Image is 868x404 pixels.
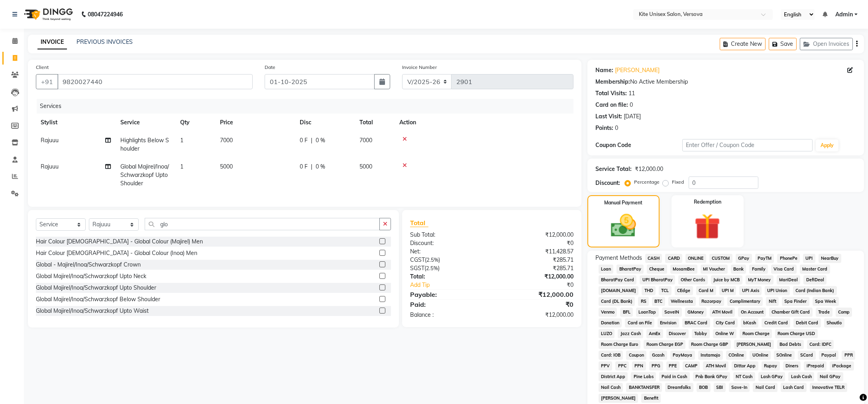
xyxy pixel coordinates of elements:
[774,351,795,360] span: SOnline
[693,372,730,381] span: Pnb Bank GPay
[646,329,663,338] span: AmEx
[788,372,814,381] span: Lash Cash
[727,297,763,306] span: Complimentary
[804,361,827,371] span: iPrepaid
[599,394,638,403] span: [PERSON_NAME]
[615,66,660,75] a: [PERSON_NAME]
[599,275,637,284] span: BharatPay Card
[36,261,141,269] div: Global - Majirel/Inoa/Schwarzkopf Crown
[603,211,644,240] img: _cash.svg
[410,265,424,272] span: SGST
[599,361,613,371] span: PPV
[824,318,844,328] span: Shoutlo
[359,163,372,170] span: 5000
[682,139,813,151] input: Enter Offer / Coupon Code
[659,372,690,381] span: Paid in Cash
[836,308,852,317] span: Comp
[647,265,667,274] span: Cheque
[492,247,579,256] div: ₹11,428.57
[720,38,766,50] button: Create New
[599,318,622,328] span: Donation
[750,351,771,360] span: UOnline
[675,286,693,295] span: CEdge
[649,361,663,371] span: PPG
[36,284,156,292] div: Global Majirel/Inoa/Schwarzkopf Upto Shoulder
[492,311,579,319] div: ₹12,000.00
[615,361,629,371] span: PPC
[800,38,853,50] button: Open Invoices
[641,394,661,403] span: Benefit
[595,165,632,173] div: Service Total:
[719,286,736,295] span: UPI M
[595,254,642,262] span: Payment Methods
[220,137,233,144] span: 7000
[300,163,308,171] span: 0 F
[615,124,618,132] div: 0
[311,163,312,171] span: |
[793,318,821,328] span: Debit Card
[37,99,579,114] div: Services
[766,297,779,306] span: Nift
[116,114,175,131] th: Service
[816,139,839,151] button: Apply
[711,275,742,284] span: Juice by MCB
[769,308,813,317] span: Chamber Gift Card
[492,239,579,247] div: ₹0
[689,340,731,349] span: Room Charge GBP
[755,254,774,263] span: PayTM
[765,286,790,295] span: UPI Union
[624,112,641,121] div: [DATE]
[492,273,579,281] div: ₹12,000.00
[426,265,438,271] span: 2.5%
[626,351,646,360] span: Coupon
[492,300,579,309] div: ₹0
[670,265,697,274] span: MosamBee
[599,265,614,274] span: Loan
[740,329,772,338] span: Room Charge
[683,361,700,371] span: CAMP
[813,297,839,306] span: Spa Week
[685,254,706,263] span: ONLINE
[625,318,654,328] span: Card on File
[36,74,58,89] button: +91
[36,249,197,257] div: Hair Colour [DEMOGRAPHIC_DATA] - Global Colour (Inoa) Men
[599,340,641,349] span: Room Charge Euro
[638,297,649,306] span: RS
[300,136,308,145] span: 0 F
[741,318,759,328] span: bKash
[697,383,711,392] span: BOB
[599,372,628,381] span: District App
[41,137,59,144] span: Rajuuu
[599,286,639,295] span: [DOMAIN_NAME]
[404,247,492,256] div: Net:
[77,38,133,45] a: PREVIOUS INVOICES
[819,351,839,360] span: Paypal
[710,308,735,317] span: ATH Movil
[599,351,623,360] span: Card: IOB
[215,114,295,131] th: Price
[359,137,372,144] span: 7000
[842,351,855,360] span: PPR
[426,257,438,263] span: 2.5%
[20,3,75,25] img: logo
[410,256,425,263] span: CGST
[595,78,630,86] div: Membership:
[701,265,728,274] span: MI Voucher
[666,361,679,371] span: PPE
[782,297,809,306] span: Spa Finder
[713,329,737,338] span: Online W
[595,78,856,86] div: No Active Membership
[783,361,801,371] span: Diners
[492,290,579,299] div: ₹12,000.00
[492,264,579,273] div: ₹285.71
[668,297,696,306] span: Wellnessta
[816,308,833,317] span: Trade
[807,340,834,349] span: Card: IDFC
[731,265,746,274] span: Bank
[762,318,790,328] span: Credit Card
[685,308,707,317] span: GMoney
[595,89,627,98] div: Total Visits:
[36,114,116,131] th: Stylist
[835,10,853,19] span: Admin
[220,163,233,170] span: 5000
